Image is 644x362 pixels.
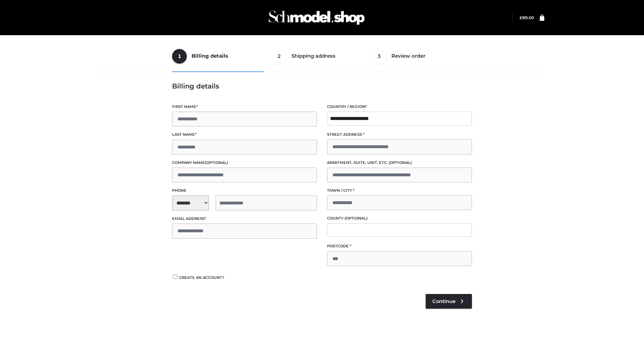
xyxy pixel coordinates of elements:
[389,160,412,165] span: (optional)
[327,104,472,110] label: Country / Region
[179,275,224,280] span: Create an account?
[172,216,317,222] label: Email address
[344,216,368,221] span: (optional)
[327,160,472,166] label: Apartment, suite, unit, etc.
[205,160,228,165] span: (optional)
[172,82,472,90] h3: Billing details
[266,4,367,31] img: Schmodel Admin 964
[327,131,472,138] label: Street address
[327,187,472,194] label: Town / City
[172,104,317,110] label: First name
[520,15,534,20] bdi: 89.00
[426,294,472,309] a: Continue
[432,298,455,304] span: Continue
[327,243,472,249] label: Postcode
[327,215,472,222] label: County
[172,131,317,138] label: Last name
[520,15,534,20] a: £89.00
[520,15,522,20] span: £
[172,275,178,279] input: Create an account?
[172,160,317,166] label: Company name
[172,187,317,194] label: Phone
